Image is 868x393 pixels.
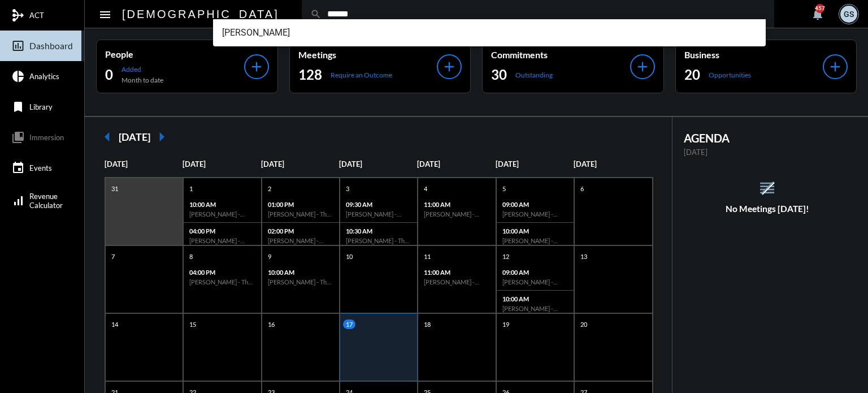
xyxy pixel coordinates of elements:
p: [DATE] [183,159,261,169]
p: 16 [265,319,277,329]
p: 13 [578,252,590,261]
span: ACT [29,11,44,20]
p: 17 [343,319,355,329]
span: Events [29,163,52,172]
mat-icon: Side nav toggle icon [98,8,112,21]
p: 5 [500,184,509,193]
p: 09:00 AM [502,201,568,208]
p: 11 [421,252,433,261]
mat-icon: insert_chart_outlined [11,39,25,53]
h6: [PERSON_NAME] - Action [424,278,489,286]
p: 15 [186,319,199,329]
p: 8 [186,252,196,261]
p: Require an Outcome [331,71,392,79]
h6: [PERSON_NAME] - The Philosophy [346,237,411,244]
p: 4 [421,184,430,193]
p: Outstanding [515,71,553,79]
p: People [105,49,244,59]
h6: [PERSON_NAME] - Action [189,237,255,244]
mat-icon: notifications [811,7,824,21]
p: 10:00 AM [502,227,568,235]
mat-icon: pie_chart [11,70,25,83]
p: 10:00 AM [502,295,568,303]
h2: 128 [298,66,322,84]
span: Dashboard [29,41,73,51]
p: 11:00 AM [424,269,489,276]
mat-icon: reorder [758,179,776,197]
p: [DATE] [261,159,339,169]
span: Analytics [29,72,59,81]
p: 10:00 AM [189,201,255,208]
h6: [PERSON_NAME] - The Philosophy [189,278,255,286]
mat-icon: add [827,59,843,75]
p: 04:00 PM [189,227,255,235]
h5: No Meetings [DATE]! [672,204,863,214]
p: Added [121,65,163,74]
button: Toggle sidenav [94,3,116,25]
mat-icon: arrow_left [96,126,119,148]
p: 1 [186,184,196,193]
p: 09:30 AM [346,201,411,208]
p: [DATE] [574,159,652,169]
p: [DATE] [496,159,574,169]
h2: [DATE] [119,131,150,143]
p: Month to date [121,76,163,84]
p: [DATE] [339,159,417,169]
h6: [PERSON_NAME] - The Philosophy [268,210,333,218]
h6: [PERSON_NAME] - Action [424,210,489,218]
span: Immersion [29,133,64,142]
p: 14 [108,319,121,329]
h2: 30 [491,66,507,84]
h2: 0 [105,66,113,84]
p: 9 [265,252,274,261]
p: 11:00 AM [424,201,489,208]
mat-icon: collections_bookmark [11,131,25,144]
p: Commitments [491,49,630,60]
h6: [PERSON_NAME] - [PERSON_NAME] - Action [502,210,568,218]
div: 457 [815,4,824,13]
p: 12 [500,252,512,261]
h6: [PERSON_NAME] - Action [502,305,568,312]
h6: [PERSON_NAME] - Action [346,210,411,218]
span: Library [29,102,53,111]
h6: [PERSON_NAME] - Action [189,210,255,218]
p: Business [684,49,823,60]
p: 10 [343,252,355,261]
div: GS [840,6,857,23]
mat-icon: signal_cellular_alt [11,194,25,208]
mat-icon: arrow_right [150,126,173,148]
p: 3 [343,184,352,193]
p: Meetings [298,49,437,60]
p: 09:00 AM [502,269,568,276]
p: 7 [108,252,118,261]
h2: AGENDA [684,131,852,145]
p: Opportunities [709,71,751,79]
h6: [PERSON_NAME] - The Philosophy [268,278,333,286]
mat-icon: add [441,59,457,75]
p: 01:00 PM [268,201,333,208]
mat-icon: search [310,8,322,20]
mat-icon: add [249,59,264,75]
p: 10:00 AM [268,269,333,276]
h6: [PERSON_NAME] - [PERSON_NAME] - Action [502,278,568,286]
p: 18 [421,319,433,329]
h6: [PERSON_NAME] - Action [502,237,568,244]
p: [DATE] [684,148,852,157]
p: [DATE] [417,159,495,169]
mat-icon: event [11,161,25,175]
p: 19 [500,319,512,329]
mat-icon: add [635,59,650,75]
p: [DATE] [105,159,183,169]
span: Revenue Calculator [29,192,63,210]
p: 10:30 AM [346,227,411,235]
span: [PERSON_NAME] [222,19,757,46]
h2: [DEMOGRAPHIC_DATA] [122,5,279,23]
p: 6 [578,184,587,193]
mat-icon: bookmark [11,100,25,114]
p: 2 [265,184,274,193]
p: 31 [108,184,121,193]
mat-icon: mediation [11,8,25,22]
h2: 20 [684,66,700,84]
p: 20 [578,319,590,329]
h6: [PERSON_NAME] - Action [268,237,333,244]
